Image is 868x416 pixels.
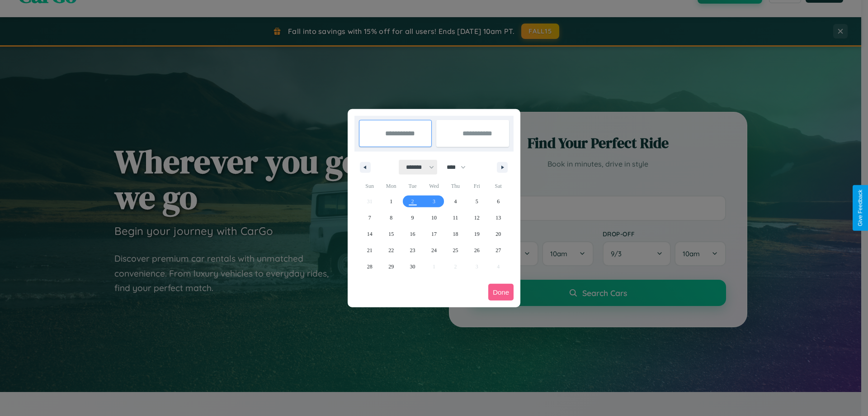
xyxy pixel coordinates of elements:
button: 13 [488,210,509,226]
span: 17 [431,226,437,242]
span: 27 [495,242,501,258]
span: 12 [474,210,480,226]
button: 19 [466,226,487,242]
span: Sun [359,179,380,193]
span: Mon [380,179,401,193]
button: 11 [445,210,466,226]
button: 14 [359,226,380,242]
span: 7 [368,210,371,226]
button: 10 [423,210,444,226]
span: 23 [410,242,415,258]
button: 17 [423,226,444,242]
span: Thu [445,179,466,193]
span: 16 [410,226,415,242]
button: 24 [423,242,444,258]
span: 22 [388,242,394,258]
button: 30 [402,258,423,275]
span: 19 [474,226,480,242]
span: 9 [411,210,414,226]
span: Wed [423,179,444,193]
button: 1 [380,193,401,210]
button: 27 [488,242,509,258]
div: Give Feedback [857,190,863,226]
button: 25 [445,242,466,258]
span: 20 [495,226,501,242]
button: 28 [359,258,380,275]
span: 10 [431,210,437,226]
button: Done [488,284,514,301]
span: 6 [497,193,500,210]
span: 1 [390,193,392,210]
button: 21 [359,242,380,258]
span: 3 [433,193,435,210]
button: 2 [402,193,423,210]
span: 21 [367,242,373,258]
button: 7 [359,210,380,226]
button: 15 [380,226,401,242]
span: 8 [390,210,392,226]
span: 13 [495,210,501,226]
span: 25 [453,242,458,258]
span: Fri [466,179,487,193]
span: Tue [402,179,423,193]
span: Sat [488,179,509,193]
span: 14 [367,226,373,242]
span: 11 [453,210,458,226]
button: 4 [445,193,466,210]
button: 12 [466,210,487,226]
span: 5 [476,193,478,210]
span: 4 [454,193,457,210]
button: 6 [488,193,509,210]
button: 3 [423,193,444,210]
button: 16 [402,226,423,242]
button: 8 [380,210,401,226]
span: 24 [431,242,437,258]
button: 18 [445,226,466,242]
button: 23 [402,242,423,258]
button: 26 [466,242,487,258]
button: 5 [466,193,487,210]
span: 2 [411,193,414,210]
button: 22 [380,242,401,258]
span: 29 [388,258,394,275]
button: 9 [402,210,423,226]
span: 30 [410,258,415,275]
span: 15 [388,226,394,242]
button: 20 [488,226,509,242]
span: 18 [453,226,458,242]
button: 29 [380,258,401,275]
span: 28 [367,258,373,275]
span: 26 [474,242,480,258]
